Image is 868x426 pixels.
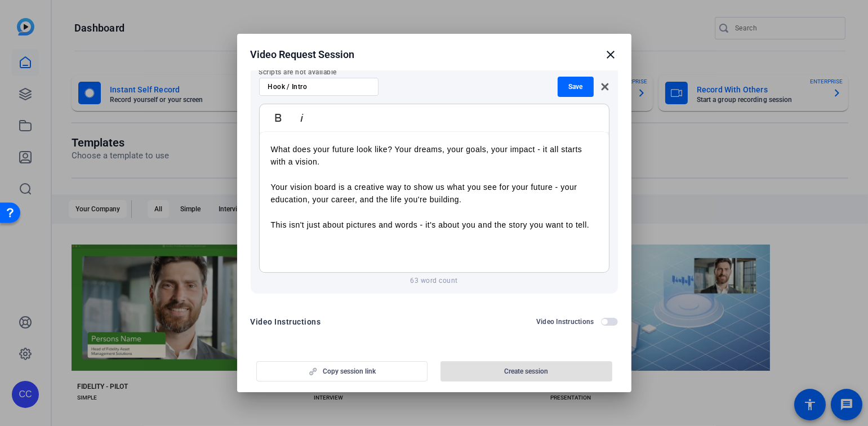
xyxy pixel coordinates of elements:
[271,206,598,219] p: ​
[259,68,609,77] p: Scripts are not available
[568,82,582,91] span: Save
[259,276,609,285] p: 63 word count
[268,106,289,129] button: Bold (Ctrl+B)
[251,48,618,61] div: Video Request Session
[271,219,598,231] p: This isn't just about pictures and words - it's about you and the story you want to tell.
[558,77,594,97] button: Save
[536,317,594,326] h2: Video Instructions
[271,181,598,206] p: Your vision board is a creative way to show us what you see for your future - your education, you...
[604,48,618,61] mat-icon: close
[271,143,598,168] p: What does your future look like? Your dreams, your goals, your impact - it all starts with a vision.
[251,315,321,329] div: Video Instructions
